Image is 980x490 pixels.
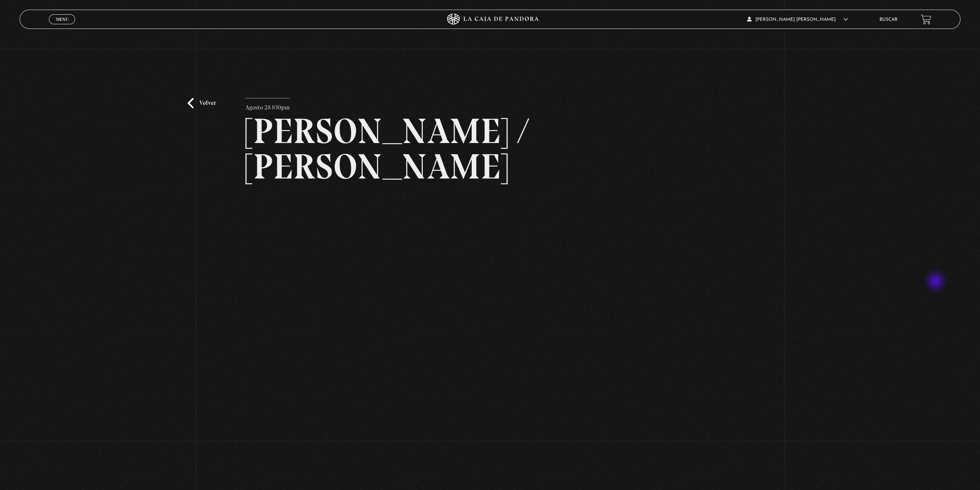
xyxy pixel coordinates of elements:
[921,14,931,25] a: View your shopping cart
[245,196,734,471] iframe: Dailymotion video player – PROGRAMA 28-8- TRUMP - MADURO
[747,17,848,22] span: [PERSON_NAME] [PERSON_NAME]
[56,17,69,22] span: Menu
[245,113,734,184] h2: [PERSON_NAME] / [PERSON_NAME]
[188,98,216,108] a: Volver
[879,17,898,22] a: Buscar
[245,98,290,113] p: Agosto 28 830pm
[53,24,71,29] span: Cerrar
